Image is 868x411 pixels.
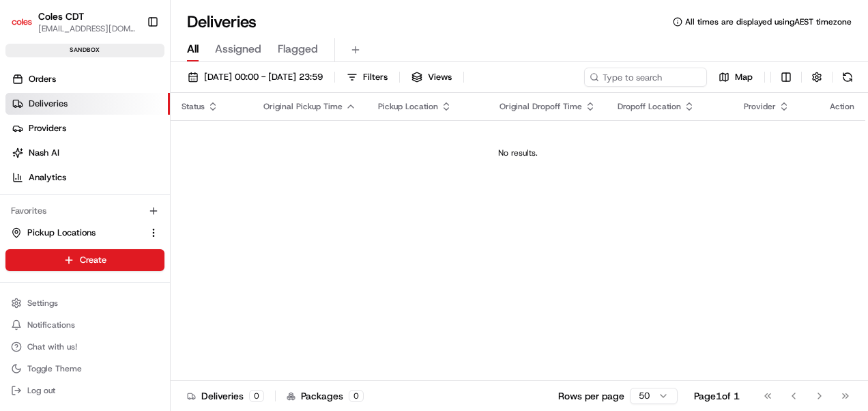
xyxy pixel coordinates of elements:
img: Coles CDT [11,11,33,33]
a: Pickup Locations [11,227,143,239]
span: Toggle Theme [27,363,82,374]
div: No results. [176,147,860,158]
span: Log out [27,385,55,396]
div: 0 [349,390,364,402]
span: All [187,41,199,57]
button: [DATE] 00:00 - [DATE] 23:59 [182,68,329,87]
div: Page 1 of 1 [694,389,740,403]
span: Dropoff Location [618,101,681,112]
span: Nash AI [29,147,59,159]
a: Nash AI [5,142,170,164]
span: Filters [363,71,388,83]
button: Toggle Theme [5,359,164,378]
span: [DATE] 00:00 - [DATE] 23:59 [204,71,323,83]
button: Log out [5,381,164,400]
span: Map [735,71,753,83]
button: [EMAIL_ADDRESS][DOMAIN_NAME] [38,23,136,34]
div: Action [830,101,854,112]
h1: Deliveries [187,11,257,33]
button: Create [5,249,164,271]
span: Create [80,254,106,266]
div: sandbox [5,44,164,57]
button: Views [405,68,458,87]
div: 0 [249,390,264,402]
button: Filters [341,68,394,87]
span: Status [182,101,205,112]
span: Views [428,71,452,83]
button: Coles CDT [38,10,84,23]
button: Map [712,68,759,87]
span: Pickup Location [378,101,438,112]
a: Deliveries [5,93,170,115]
span: Notifications [27,320,75,330]
button: Notifications [5,315,164,335]
div: Favorites [5,200,164,222]
span: Provider [744,101,776,112]
span: Original Dropoff Time [500,101,582,112]
a: Orders [5,68,170,90]
span: Deliveries [29,98,68,110]
span: Assigned [215,41,261,57]
div: Packages [287,389,364,403]
span: Settings [27,298,58,309]
span: Original Pickup Time [263,101,343,112]
button: Chat with us! [5,337,164,356]
a: Analytics [5,167,170,188]
a: Providers [5,117,170,139]
button: Refresh [838,68,857,87]
button: Pickup Locations [5,222,164,244]
span: All times are displayed using AEST timezone [685,16,852,27]
button: Settings [5,294,164,313]
span: Flagged [278,41,318,57]
span: Providers [29,122,66,134]
span: Analytics [29,171,66,184]
span: Orders [29,73,56,85]
span: Chat with us! [27,341,77,352]
span: Pickup Locations [27,227,96,239]
button: Coles CDTColes CDT[EMAIL_ADDRESS][DOMAIN_NAME] [5,5,141,38]
div: Deliveries [187,389,264,403]
input: Type to search [584,68,707,87]
p: Rows per page [558,389,624,403]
